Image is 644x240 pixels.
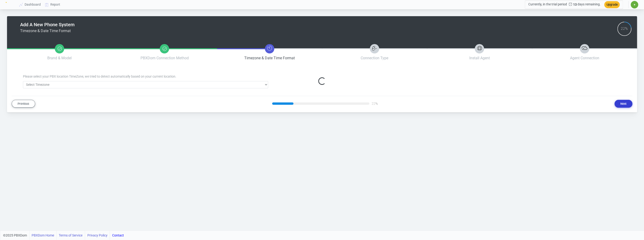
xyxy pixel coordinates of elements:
[43,0,63,9] a: Report
[17,0,43,9] a: Dashboard
[633,3,636,6] span: ✷
[630,1,638,9] button: ✷
[570,56,599,60] span: Agent Connection
[87,231,107,240] a: Privacy Policy
[244,56,295,60] span: Timezone & Date Time Format
[12,100,35,108] button: Previous
[361,56,388,60] span: Connection Type
[47,56,72,60] span: Brand & Model
[20,29,74,33] h6: Timezone & Date Time Format
[567,3,577,6] b: 13
[20,22,74,27] h4: Add A New Phone System
[600,3,620,6] a: Upgrade
[6,2,11,7] img: Logo
[614,100,632,108] button: Next
[604,1,620,8] button: Upgrade
[112,231,124,240] a: Contact
[59,231,82,240] a: Terms of Service
[140,56,189,60] span: PBXDom Connection Method
[469,56,490,60] span: Install Agent
[3,231,124,240] div: ©2025 PBXDom
[621,26,628,31] div: 22%
[528,3,600,6] span: Currently, in the trial period days remaining.
[369,101,378,106] div: 22%
[32,231,54,240] a: PBXDom Home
